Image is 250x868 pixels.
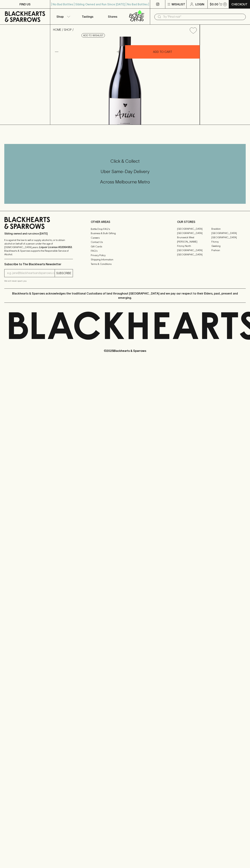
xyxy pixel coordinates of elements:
[211,240,246,244] a: Fitzroy
[91,244,159,249] a: Gift Cards
[231,2,247,6] p: Checkout
[91,258,159,262] a: Shipping Information
[100,9,125,24] a: Stores
[177,227,211,231] a: [GEOGRAPHIC_DATA]
[177,235,211,240] a: Brunswick West
[4,238,73,256] p: It is against the law to sell or supply alcohol to, or to obtain alcohol on behalf of a person un...
[53,28,61,31] a: HOME
[211,231,246,235] a: [GEOGRAPHIC_DATA]
[7,291,243,300] p: Blackhearts & Sparrows acknowledges the traditional Custodians of land throughout [GEOGRAPHIC_DAT...
[91,236,159,240] a: Careers
[211,235,246,240] a: [GEOGRAPHIC_DATA]
[4,262,73,266] p: Subscribe to The Blackhearts Newsletter
[91,227,159,231] a: Bottle Drop FAQ's
[108,14,117,19] p: Stores
[50,9,75,24] button: Shop
[19,2,31,6] p: FIND US
[91,231,159,236] a: Business & Bulk Gifting
[55,269,73,277] button: SUBSCRIBE
[211,227,246,231] a: Braddon
[153,50,172,54] p: ADD TO CART
[4,179,246,185] h5: Across Melbourne Metro
[91,249,159,253] a: FAQ's
[64,28,72,31] a: SHOP
[177,253,211,257] a: [GEOGRAPHIC_DATA]
[211,244,246,248] a: Geelong
[50,37,200,125] img: 37304.png
[7,270,55,276] input: e.g. jane@blackheartsandsparrows.com.au
[177,248,211,253] a: [GEOGRAPHIC_DATA]
[4,158,246,164] h5: Click & Collect
[211,248,246,253] a: Prahran
[195,2,204,6] p: Login
[4,279,73,283] p: We will never spam you
[4,169,246,174] h5: Uber Same-Day Delivery
[91,220,159,224] p: OTHER AREAS
[4,144,246,204] div: Call to action block
[56,271,71,275] p: SUBSCRIBE
[210,2,218,6] p: $0.00
[4,232,73,235] p: Sibling owned and run since [DATE]
[177,244,211,248] a: Fitzroy North
[224,3,226,5] p: 0
[39,246,72,249] strong: Liquor License #32064953
[56,14,64,19] p: Shop
[163,14,243,20] input: Try "Pinot noir"
[177,231,211,235] a: [GEOGRAPHIC_DATA]
[91,262,159,266] a: Terms & Conditions
[177,240,211,244] a: [PERSON_NAME]
[125,45,200,59] button: ADD TO CART
[172,2,185,6] p: Wishlist
[91,240,159,244] a: Contact Us
[177,220,246,224] p: OUR STORES
[188,26,198,35] button: Add to wishlist
[82,14,93,19] p: Tastings
[75,9,100,24] a: Tastings
[91,253,159,257] a: Privacy Policy
[81,33,105,38] button: Add to wishlist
